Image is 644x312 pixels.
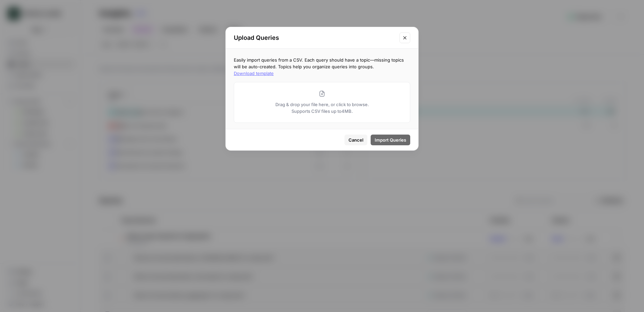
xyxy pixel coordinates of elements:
[348,137,363,143] span: Cancel
[268,101,376,114] p: Drag & drop your file here, or click to browse. Supports CSV files up to 4 MB.
[234,57,410,77] p: Easily import queries from a CSV. Each query should have a topic—missing topics will be auto-crea...
[375,137,406,143] span: Import Queries
[344,135,367,145] button: Cancel
[371,135,410,145] button: Import Queries
[234,70,274,77] button: Download template
[399,32,410,43] button: Close modal
[234,33,395,43] h2: Upload Queries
